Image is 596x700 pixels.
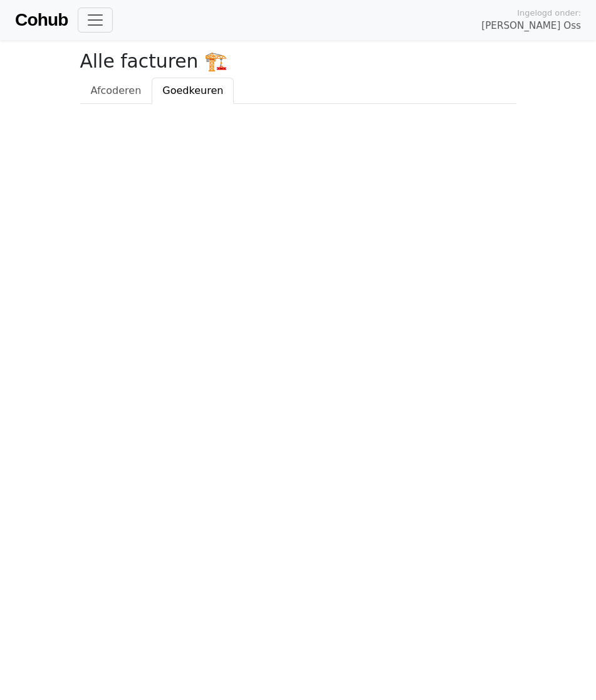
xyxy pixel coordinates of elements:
button: Toggle navigation [78,8,113,33]
span: Afcoderen [91,85,142,96]
h2: Alle facturen 🏗️ [80,50,516,73]
a: Cohub [15,5,68,35]
a: Goedkeuren [152,78,234,104]
a: Afcoderen [80,78,152,104]
span: Goedkeuren [162,85,223,96]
